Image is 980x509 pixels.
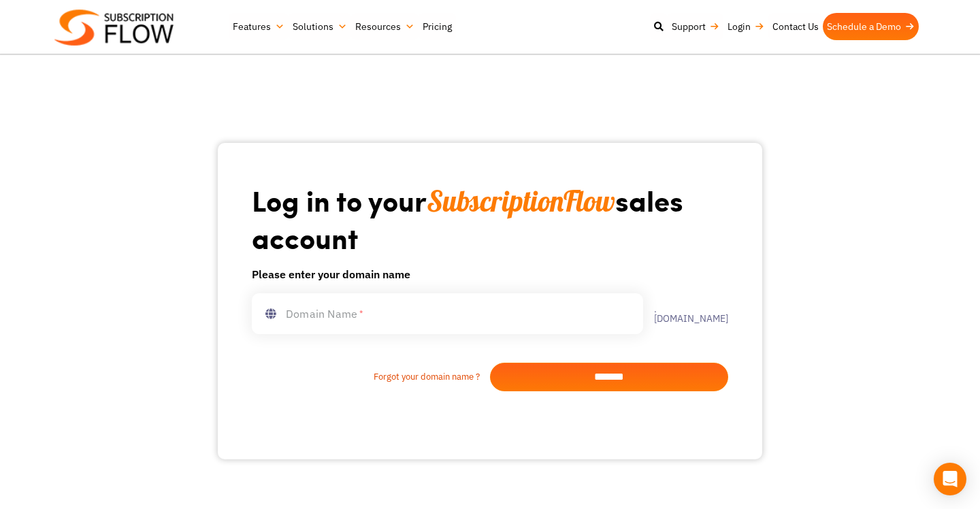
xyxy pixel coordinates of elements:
[723,13,768,40] a: Login
[668,13,723,40] a: Support
[229,13,289,40] a: Features
[934,463,966,495] div: Open Intercom Messenger
[643,304,728,323] label: .[DOMAIN_NAME]
[252,266,728,282] h6: Please enter your domain name
[351,13,419,40] a: Resources
[419,13,456,40] a: Pricing
[252,182,728,255] h1: Log in to your sales account
[427,183,615,219] span: SubscriptionFlow
[289,13,351,40] a: Solutions
[823,13,919,40] a: Schedule a Demo
[252,370,490,384] a: Forgot your domain name ?
[768,13,823,40] a: Contact Us
[54,10,174,46] img: Subscriptionflow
